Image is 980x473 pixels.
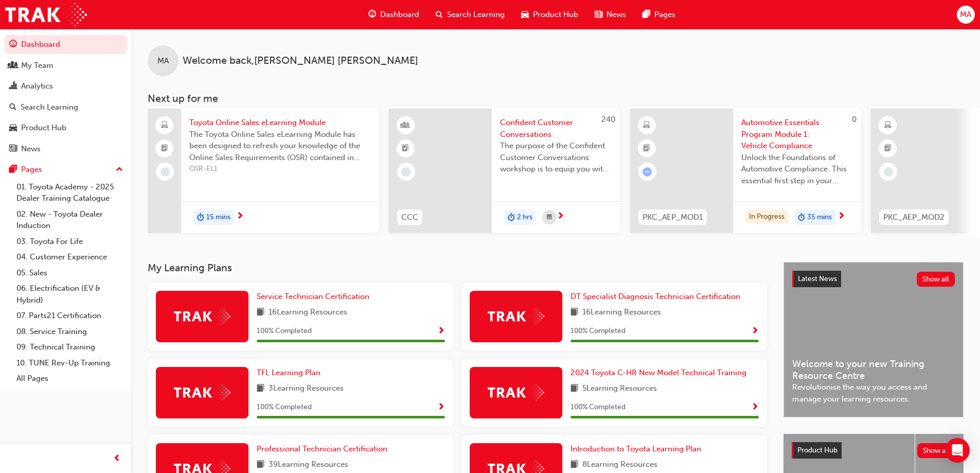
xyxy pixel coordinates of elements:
[571,306,578,319] span: book-icon
[206,212,230,223] span: 15 mins
[21,80,53,92] div: Analytics
[643,167,652,177] span: learningRecordVerb_ATTEMPT-icon
[957,6,975,24] button: MA
[12,249,127,265] a: 04. Customer Experience
[368,8,376,21] span: guage-icon
[4,33,127,160] button: DashboardMy TeamAnalyticsSearch LearningProduct HubNews
[654,9,675,21] span: Pages
[436,8,443,21] span: search-icon
[571,367,751,379] a: 2024 Toyota C-HR New Model Technical Training
[401,212,418,223] span: CCC
[798,211,805,224] span: duration-icon
[189,117,371,129] span: Toyota Online Sales eLearning Module
[9,103,16,112] span: search-icon
[945,438,970,463] div: Open Intercom Messenger
[113,452,121,465] span: prev-icon
[4,118,127,137] a: Product Hub
[161,142,168,155] span: booktick-icon
[269,306,347,319] span: 16 Learning Resources
[257,292,369,301] span: Service Technician Certification
[792,442,955,459] a: Product HubShow all
[437,327,445,336] span: Show Progress
[4,160,127,179] button: Pages
[257,444,387,453] span: Professional Technician Certification
[500,117,612,140] span: Confident Customer Conversations
[792,271,955,287] a: Latest NewsShow all
[257,291,373,303] a: Service Technician Certification
[751,403,759,412] span: Show Progress
[389,109,620,233] a: 240CCCConfident Customer ConversationsThe purpose of the Confident Customer Conversations worksho...
[630,109,862,233] a: 0PKC_AEP_MOD1Automotive Essentials Program Module 1: Vehicle ComplianceUnlock the Foundations of ...
[883,212,945,223] span: PKC_AEP_MOD2
[380,9,419,21] span: Dashboard
[257,401,312,413] span: 100 % Completed
[960,9,971,21] span: MA
[12,355,127,371] a: 10. TUNE Rev-Up Training
[607,9,626,21] span: News
[131,93,980,104] h3: Next up for me
[798,274,837,283] span: Latest News
[517,212,532,223] span: 2 hrs
[257,459,264,471] span: book-icon
[197,211,204,224] span: duration-icon
[183,55,418,67] span: Welcome back , [PERSON_NAME] [PERSON_NAME]
[12,206,127,234] a: 02. New - Toyota Dealer Induction
[21,101,78,113] div: Search Learning
[582,382,657,395] span: 5 Learning Resources
[571,382,578,395] span: book-icon
[571,444,701,453] span: Introduction to Toyota Learning Plan
[582,306,661,319] span: 16 Learning Resources
[257,367,325,379] a: TFL Learning Plan
[174,384,230,400] img: Trak
[741,117,853,152] span: Automotive Essentials Program Module 1: Vehicle Compliance
[741,152,853,187] span: Unlock the Foundations of Automotive Compliance. This essential first step in your Automotive Ess...
[257,382,264,395] span: book-icon
[9,145,17,154] span: news-icon
[148,262,767,274] h3: My Learning Plans
[21,122,66,134] div: Product Hub
[21,60,54,72] div: My Team
[601,115,615,124] span: 240
[161,167,170,177] span: learningRecordVerb_NONE-icon
[437,401,445,414] button: Show Progress
[447,9,505,21] span: Search Learning
[12,339,127,355] a: 09. Technical Training
[269,459,348,471] span: 39 Learning Resources
[437,325,445,338] button: Show Progress
[257,325,312,337] span: 100 % Completed
[571,401,626,413] span: 100 % Completed
[571,443,705,455] a: Introduction to Toyota Learning Plan
[9,61,17,71] span: people-icon
[236,212,244,221] span: next-icon
[513,4,586,25] a: car-iconProduct Hub
[917,272,955,287] button: Show all
[643,212,703,223] span: PKC_AEP_MOD1
[797,446,838,454] span: Product Hub
[571,325,626,337] span: 100 % Completed
[917,443,956,458] button: Show all
[751,327,759,336] span: Show Progress
[12,179,127,206] a: 01. Toyota Academy - 2025 Dealer Training Catalogue
[12,265,127,281] a: 05. Sales
[9,165,17,174] span: pages-icon
[571,459,578,471] span: book-icon
[852,115,857,124] span: 0
[751,401,759,414] button: Show Progress
[21,164,42,176] div: Pages
[571,368,746,377] span: 2024 Toyota C-HR New Model Technical Training
[257,443,391,455] a: Professional Technician Certification
[21,143,41,155] div: News
[12,234,127,250] a: 03. Toyota For Life
[4,139,127,159] a: News
[488,308,544,324] img: Trak
[582,459,657,471] span: 8 Learning Resources
[500,140,612,175] span: The purpose of the Confident Customer Conversations workshop is to equip you with tools to commun...
[148,109,379,233] a: Toyota Online Sales eLearning ModuleThe Toyota Online Sales eLearning Module has been designed to...
[508,211,515,224] span: duration-icon
[4,77,127,96] a: Analytics
[269,382,344,395] span: 3 Learning Resources
[157,55,169,67] span: MA
[884,142,892,155] span: booktick-icon
[9,40,17,49] span: guage-icon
